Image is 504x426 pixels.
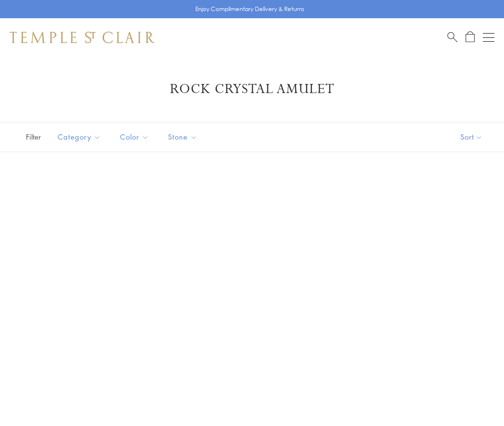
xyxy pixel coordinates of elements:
[163,131,204,143] span: Stone
[10,32,155,43] img: Temple St. Clair
[447,31,457,43] a: Search
[161,126,204,148] button: Stone
[24,81,480,98] h1: Rock Crystal Amulet
[113,126,156,148] button: Color
[466,31,475,43] a: Open Shopping Bag
[483,32,494,43] button: Open navigation
[195,4,304,14] p: Enjoy Complimentary Delivery & Returns
[53,131,108,143] span: Category
[50,126,108,148] button: Category
[439,122,504,152] button: Show sort by
[115,131,156,143] span: Color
